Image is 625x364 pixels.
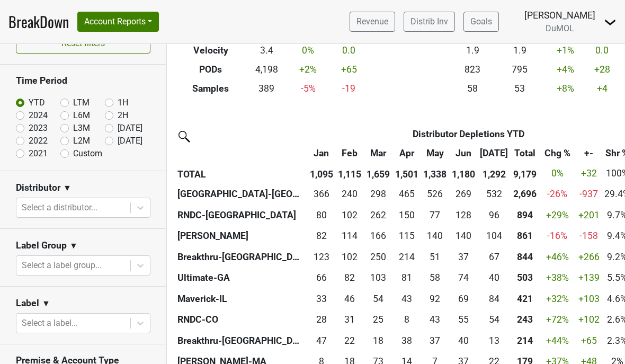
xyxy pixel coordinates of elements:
td: 0.0 [331,41,368,60]
div: 51 [423,250,447,264]
td: 114.666 [392,226,421,247]
th: Velocity [175,41,247,60]
td: 795 [496,60,543,79]
th: 1,115 [336,163,364,184]
div: 13 [480,334,508,348]
a: Distrib Inv [404,12,455,32]
td: 42.667 [421,309,449,331]
td: 66.671 [478,246,511,268]
td: 39.5 [478,268,511,289]
th: Jul: activate to sort column ascending [478,144,511,163]
div: 77 [423,208,447,222]
div: 503 [513,271,537,285]
label: 2022 [29,135,48,147]
th: 894.470 [511,205,539,226]
div: +102 [578,313,600,326]
td: 166.334 [364,226,392,247]
td: +72 % [539,309,576,331]
div: 54 [480,313,508,326]
div: 140 [452,229,475,243]
th: 861.169 [511,226,539,247]
h3: Distributor [16,182,60,193]
div: 28 [310,313,333,326]
th: 214.333 [511,330,539,351]
td: 33.166 [307,288,336,309]
td: 102.4 [336,205,364,226]
div: 262 [367,208,390,222]
div: 74 [452,271,475,285]
div: +266 [578,250,600,264]
a: BreakDown [8,11,69,33]
td: 525.665 [421,184,449,205]
div: +201 [578,208,600,222]
td: 36.669 [449,246,478,268]
td: +65 [331,60,368,79]
td: 1.9 [496,41,543,60]
span: ▼ [42,297,50,310]
div: +103 [578,292,600,306]
div: 240 [338,187,361,201]
td: 84.167 [478,288,511,309]
div: 103 [367,271,390,285]
td: +4 [587,79,617,98]
th: Jan: activate to sort column ascending [307,144,336,163]
div: 66 [310,271,333,285]
span: +32 [581,168,597,179]
td: 139.834 [449,226,478,247]
div: 102 [338,250,361,264]
td: 54.166 [364,288,392,309]
th: 2695.603 [511,184,539,205]
th: Breakthru-[GEOGRAPHIC_DATA] [175,246,307,268]
label: L2M [73,135,90,147]
th: Apr: activate to sort column ascending [392,144,421,163]
td: +1 % [543,41,587,60]
td: +46 % [539,246,576,268]
td: 103.03 [364,268,392,289]
label: 2021 [29,147,48,160]
div: 31 [338,313,361,326]
div: 37 [423,334,447,348]
th: Jun: activate to sort column ascending [449,144,478,163]
td: 37 [421,330,449,351]
td: 30.7 [336,309,364,331]
th: [GEOGRAPHIC_DATA]-[GEOGRAPHIC_DATA] [175,184,307,205]
div: 22 [338,334,361,348]
td: +29 % [539,205,576,226]
div: 214 [395,250,418,264]
h3: Time Period [16,75,150,86]
td: +44 % [539,330,576,351]
td: 53.5 [478,309,511,331]
td: 214.336 [392,246,421,268]
td: 47 [307,330,336,351]
td: 823 [449,60,496,79]
td: 389 [247,79,287,98]
th: Distributor Depletions YTD [336,125,602,144]
td: 365.7 [307,184,336,205]
div: 84 [480,292,508,306]
td: 37.5 [392,330,421,351]
div: 58 [423,271,447,285]
th: +-: activate to sort column ascending [576,144,602,163]
div: 46 [338,292,361,306]
td: 74.33 [449,268,478,289]
div: 844 [513,250,537,264]
td: 1.9 [449,41,496,60]
td: 69.166 [449,288,478,309]
div: 80 [310,208,333,222]
td: 268.668 [449,184,478,205]
img: Dropdown Menu [604,16,617,29]
div: 33 [310,292,333,306]
th: Breakthru-[GEOGRAPHIC_DATA] [175,330,307,351]
th: 420.666 [511,288,539,309]
div: 96 [480,208,508,222]
div: 92 [423,292,447,306]
th: 1,659 [364,163,392,184]
a: Revenue [350,12,395,32]
div: 40 [452,334,475,348]
td: 58 [449,79,496,98]
button: Account Reports [77,12,159,32]
label: [DATE] [118,135,142,147]
td: 81.5 [336,268,364,289]
td: 150.167 [392,205,421,226]
span: 0% [551,168,564,179]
